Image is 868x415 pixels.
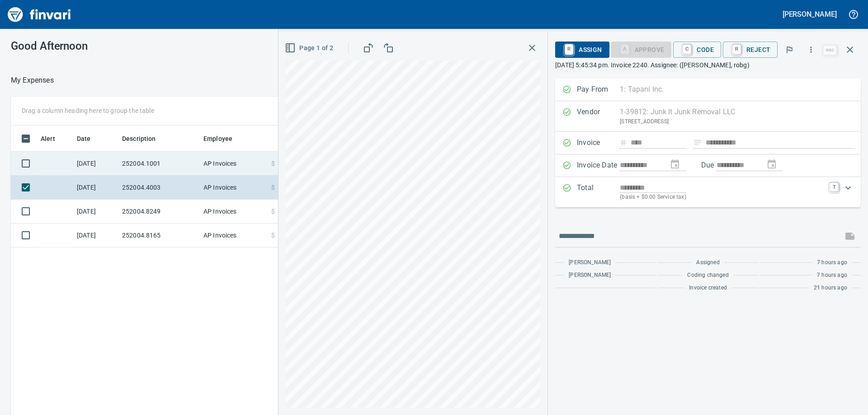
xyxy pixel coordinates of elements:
span: 7 hours ago [817,271,847,280]
p: [DATE] 5:45:34 pm. Invoice 2240. Assignee: ([PERSON_NAME], robg) [555,61,861,70]
button: More [801,40,821,60]
td: 252004.8249 [118,200,200,224]
button: CCode [673,42,721,58]
span: Date [77,133,103,144]
a: R [565,44,573,54]
span: $ [271,183,275,192]
span: Close invoice [821,39,861,61]
span: Employee [203,133,232,144]
button: RAssign [555,42,609,58]
p: Drag a column heading here to group the table [22,106,154,115]
span: Invoice created [689,284,727,293]
a: esc [823,45,837,55]
a: R [732,44,741,54]
p: Total [577,182,620,202]
h3: Good Afternoon [11,40,203,52]
div: Expand [555,177,861,207]
td: AP Invoices [200,152,268,176]
td: 252004.8165 [118,224,200,247]
span: Coding changed [687,271,728,280]
span: Reject [730,42,770,57]
span: $ [271,207,275,216]
span: Alert [41,133,55,144]
img: Finvari [5,4,73,25]
td: [DATE] [73,200,118,224]
span: Description [122,133,168,144]
button: Flag [779,40,799,60]
td: [DATE] [73,176,118,200]
span: Code [680,42,714,57]
button: RReject [723,42,778,58]
span: 7 hours ago [817,258,847,267]
span: Employee [203,133,244,144]
nav: breadcrumb [11,75,54,86]
span: 21 hours ago [814,284,847,293]
button: Page 1 of 2 [283,40,337,56]
td: 252004.1001 [118,152,200,176]
td: [DATE] [73,224,118,247]
a: C [683,44,691,54]
span: Date [77,133,91,144]
p: (basis + $0.00 Service tax) [620,193,824,202]
span: Description [122,133,156,144]
span: Assigned [696,258,719,267]
td: 252004.4003 [118,176,200,200]
a: T [830,182,839,191]
span: [PERSON_NAME] [569,258,611,267]
span: $ [271,159,275,168]
td: AP Invoices [200,176,268,200]
td: [DATE] [73,152,118,176]
div: Coding Required [611,45,672,53]
span: Alert [41,133,67,144]
span: $ [271,231,275,240]
span: Assign [562,42,602,57]
h5: [PERSON_NAME] [783,9,837,19]
span: [PERSON_NAME] [569,271,611,280]
button: [PERSON_NAME] [780,7,839,21]
td: AP Invoices [200,224,268,247]
span: Amount [274,133,309,144]
td: AP Invoices [200,200,268,224]
p: My Expenses [11,75,54,86]
span: Page 1 of 2 [287,42,333,54]
span: This records your message into the invoice and notifies anyone mentioned [839,225,861,247]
